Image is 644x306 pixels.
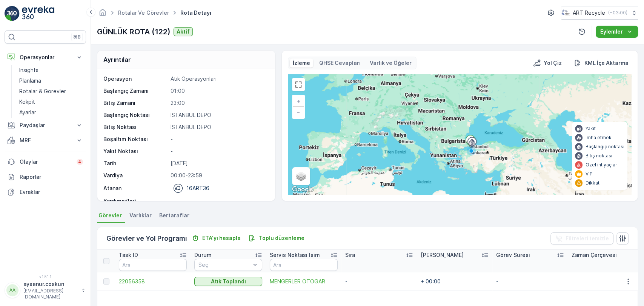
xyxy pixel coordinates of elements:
span: Varlıklar [129,212,152,219]
p: Task ID [119,251,138,259]
p: VIP [586,171,593,177]
button: Atık Toplandı [194,277,262,286]
p: Seç [198,261,251,269]
p: Bitiş Zamanı [103,99,168,107]
p: [PERSON_NAME] [421,251,464,259]
p: 01:00 [171,87,267,95]
p: Olaylar [20,158,72,166]
p: Görev Süresi [496,251,530,259]
p: 16ART36 [186,185,209,192]
p: Servis Noktası Isim [270,251,320,259]
a: Bu bölgeyi Google Haritalar'da açın (yeni pencerede açılır) [290,185,315,194]
p: Raporlar [20,173,83,181]
p: Toplu düzenleme [259,234,304,242]
p: Planlama [19,77,41,85]
p: Yakıt [586,126,596,132]
p: Özel ihtiyaçlar [586,162,617,168]
span: + [297,98,300,104]
p: ETA'yı hesapla [202,234,241,242]
input: Ara [119,259,187,271]
p: Eylemler [600,28,623,35]
a: Layers [293,168,309,185]
p: Başlangıç Noktası [103,111,168,119]
a: 22056358 [119,278,187,285]
p: Insights [19,66,38,74]
input: Ara [270,259,338,271]
p: KML İçe Aktarma [584,59,629,67]
p: - [171,135,267,143]
p: Tarih [103,160,168,167]
p: Atık Operasyonları [171,75,267,83]
p: ⌘B [73,34,81,40]
a: Planlama [16,75,86,86]
span: Rota Detayı [179,9,213,17]
a: Rotalar & Görevler [16,86,86,97]
a: Yakınlaştır [293,95,304,107]
p: İmha etmek [586,135,612,141]
a: Ana Sayfa [98,11,107,18]
a: Kokpit [16,97,86,107]
p: Dikkat [586,180,599,186]
a: Uzaklaştır [293,107,304,118]
p: İSTANBUL DEPO [171,111,267,119]
p: [EMAIL_ADDRESS][DOMAIN_NAME] [23,288,78,300]
button: KML İçe Aktarma [571,58,632,68]
p: Boşaltım Noktası [103,135,168,143]
p: Atanan [103,185,121,192]
p: Bitiş noktası [586,153,612,159]
p: - [171,197,267,205]
p: 4 [78,159,81,165]
td: + 00:00 [417,272,492,291]
div: Toggle Row Selected [103,278,109,284]
p: Ayrıntılar [103,55,131,64]
p: Sıra [345,251,355,259]
button: ETA'yı hesapla [189,234,244,243]
button: Filtreleri temizle [550,232,613,244]
a: Rotalar ve Görevler [118,9,169,16]
p: Bitiş Noktası [103,123,168,131]
p: QHSE Cevapları [319,59,361,67]
button: Toplu düzenleme [245,234,307,243]
a: Raporlar [5,169,86,185]
p: Görevler ve Yol Programı [106,233,187,244]
button: Aktif [174,27,193,36]
span: MENGERLER OTOGAR [270,278,338,285]
p: Yol Çiz [544,59,562,67]
a: Evraklar [5,185,86,200]
span: Görevler [98,212,122,219]
p: ART Recycle [573,9,605,17]
p: aysenur.coskun [23,280,78,288]
p: Varlık ve Öğeler [370,59,412,67]
p: Operasyon [103,75,168,83]
button: Eylemler [596,26,638,38]
p: Başlangıç noktası [586,144,624,150]
a: Olaylar4 [5,154,86,169]
div: 0 [288,74,631,194]
p: GÜNLÜK ROTA (122) [97,26,171,37]
p: Operasyonlar [20,54,71,61]
button: Operasyonlar [5,50,86,65]
p: Paydaşlar [20,121,71,129]
p: - [171,148,267,155]
p: İSTANBUL DEPO [171,123,267,131]
button: MRF [5,133,86,148]
p: 00:00-23:59 [171,172,267,179]
span: v 1.51.1 [5,274,86,279]
p: Yardımcı(lar) [103,197,168,205]
img: image_23.png [561,9,570,17]
span: − [297,109,300,115]
p: MRF [20,137,71,144]
p: ( +03:00 ) [608,10,627,16]
p: [DATE] [171,160,267,167]
a: View Fullscreen [293,79,304,90]
td: - [341,272,417,291]
p: Atık Toplandı [211,278,246,285]
p: Kokpit [19,98,35,106]
p: Başlangıç Zamanı [103,87,168,95]
p: Durum [194,251,212,259]
p: Ayarlar [19,109,36,116]
p: Rotalar & Görevler [19,88,66,95]
td: - [492,272,568,291]
button: AAaysenur.coskun[EMAIL_ADDRESS][DOMAIN_NAME] [5,280,86,300]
